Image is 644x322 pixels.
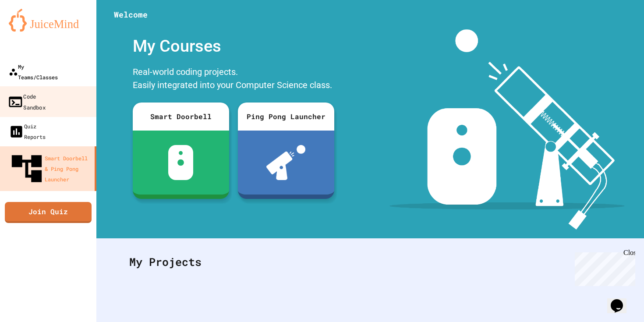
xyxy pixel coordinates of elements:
div: Smart Doorbell [133,103,229,131]
div: Chat with us now!Close [4,4,60,56]
img: banner-image-my-projects.png [389,29,624,230]
div: My Projects [120,245,620,279]
div: Real-world coding projects. Easily integrated into your Computer Science class. [128,63,339,96]
div: Quiz Reports [9,121,46,142]
div: Smart Doorbell & Ping Pong Launcher [9,151,91,187]
div: Code Sandbox [7,91,46,112]
a: Join Quiz [5,202,92,223]
img: sdb-white.svg [168,145,193,180]
iframe: chat widget [571,249,635,286]
div: Ping Pong Launcher [238,103,334,131]
img: ppl-with-ball.png [266,145,305,180]
div: My Teams/Classes [9,61,58,82]
iframe: chat widget [607,287,635,313]
img: logo-orange.svg [9,9,88,32]
div: My Courses [128,29,339,63]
